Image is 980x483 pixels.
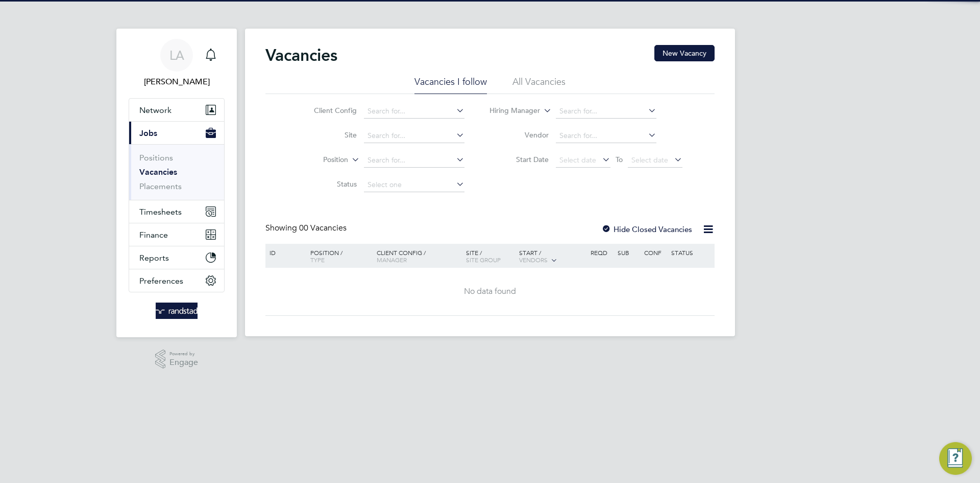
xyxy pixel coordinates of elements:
[364,178,464,192] input: Select one
[155,350,199,369] a: Powered byEngage
[303,244,374,268] div: Position /
[129,76,225,88] span: Lynne Andrews
[364,104,464,119] input: Search for...
[129,223,224,246] button: Finance
[556,104,656,119] input: Search for...
[139,153,173,163] a: Positions
[139,230,168,240] span: Finance
[559,155,596,165] span: Select date
[364,153,464,168] input: Search for...
[139,105,171,115] span: Network
[490,155,549,164] label: Start Date
[129,99,224,121] button: Network
[364,129,464,143] input: Search for...
[490,130,549,140] label: Vendor
[377,256,407,264] span: Manager
[156,303,198,319] img: randstad-logo-retina.png
[512,76,566,94] li: All Vacancies
[139,276,183,286] span: Preferences
[129,122,224,144] button: Jobs
[374,244,463,268] div: Client Config /
[129,303,225,319] a: Go to home page
[588,244,615,261] div: Reqd
[129,246,224,269] button: Reports
[298,179,357,189] label: Status
[129,39,225,88] a: LA[PERSON_NAME]
[116,29,237,337] nav: Main navigation
[169,358,198,367] span: Engage
[298,106,357,115] label: Client Config
[612,153,626,166] span: To
[267,286,713,297] div: No data found
[414,76,487,94] li: Vacancies I follow
[299,223,347,233] span: 00 Vacancies
[556,129,656,143] input: Search for...
[466,256,501,264] span: Site Group
[129,269,224,292] button: Preferences
[265,223,349,234] div: Showing
[601,224,692,234] label: Hide Closed Vacancies
[463,244,517,268] div: Site /
[139,253,169,263] span: Reports
[939,442,972,475] button: Engage Resource Center
[169,49,184,62] span: LA
[289,155,348,165] label: Position
[642,244,668,261] div: Conf
[129,200,224,223] button: Timesheets
[139,128,157,138] span: Jobs
[169,350,198,358] span: Powered by
[654,45,715,61] button: New Vacancy
[265,45,337,65] h2: Vacancies
[139,207,182,217] span: Timesheets
[267,244,303,261] div: ID
[481,106,540,116] label: Hiring Manager
[139,181,182,191] a: Placements
[517,244,588,269] div: Start /
[519,256,548,264] span: Vendors
[615,244,642,261] div: Sub
[669,244,713,261] div: Status
[129,144,224,200] div: Jobs
[310,256,325,264] span: Type
[298,130,357,140] label: Site
[631,155,668,165] span: Select date
[139,167,177,177] a: Vacancies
